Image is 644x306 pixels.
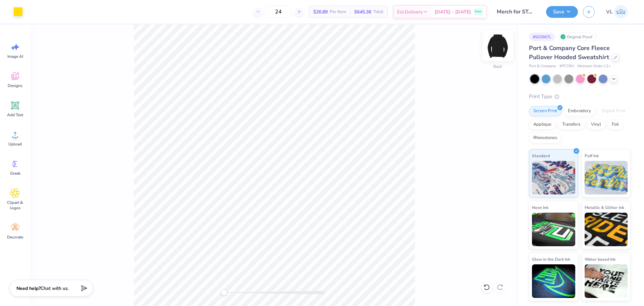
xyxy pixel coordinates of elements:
img: Neon Ink [532,213,575,246]
div: Foil [607,120,623,130]
div: Vinyl [587,120,605,130]
a: VL [603,5,631,18]
span: Decorate [7,234,23,240]
img: Puff Ink [585,161,628,194]
span: Standard [532,152,550,159]
span: Water based Ink [585,256,615,263]
div: Original Proof [558,33,596,41]
div: Embroidery [563,106,595,116]
span: $645.36 [354,8,371,15]
span: Est. Delivery [397,8,423,15]
span: Neon Ink [532,204,548,211]
div: Accessibility label [221,289,227,296]
span: Metallic & Glitter Ink [585,204,624,211]
span: VL [606,8,612,16]
span: Greek [10,171,20,176]
img: Water based Ink [585,264,628,298]
span: Port & Company Core Fleece Pullover Hooded Sweatshirt [529,44,610,61]
span: Minimum Order: 12 + [577,63,611,69]
img: Metallic & Glitter Ink [585,213,628,246]
div: # 502967L [529,33,555,41]
span: Port & Company [529,63,556,69]
input: Untitled Design [492,5,541,18]
span: Image AI [7,54,23,59]
span: # PC78H [559,63,574,69]
div: Transfers [558,120,585,130]
div: Rhinestones [529,133,561,143]
span: Upload [8,141,22,147]
div: Back [493,63,502,70]
input: – – [265,6,291,18]
div: Screen Print [529,106,561,116]
span: Clipart & logos [4,200,26,211]
img: Back [484,32,511,59]
div: Applique [529,120,556,130]
span: Add Text [7,112,23,118]
span: Total [373,8,383,15]
span: Free [475,9,481,14]
div: Digital Print [597,106,630,116]
span: $26.89 [313,8,328,15]
img: Standard [532,161,575,194]
span: Chat with us. [41,285,69,292]
strong: Need help? [16,285,41,292]
span: Per Item [330,8,346,15]
span: Designs [8,83,22,88]
img: Vincent Lloyd Laurel [614,5,628,18]
span: Puff Ink [585,152,599,159]
span: [DATE] - [DATE] [435,8,471,15]
img: Glow in the Dark Ink [532,264,575,298]
button: Save [546,6,578,18]
div: Print Type [529,93,631,100]
span: Glow in the Dark Ink [532,256,570,263]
